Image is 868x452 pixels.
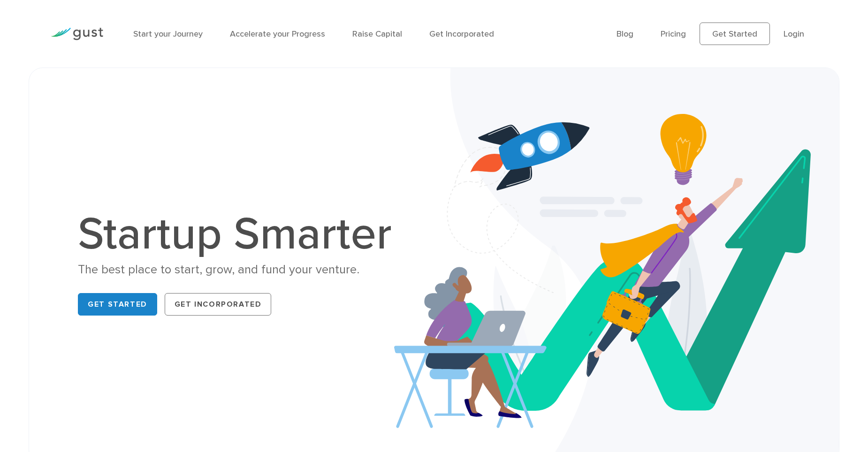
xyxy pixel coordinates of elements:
a: Get Incorporated [429,29,494,39]
a: Start your Journey [133,29,203,39]
a: Get Incorporated [165,293,272,316]
a: Get Started [700,23,770,45]
a: Pricing [661,29,686,39]
img: Gust Logo [51,28,103,40]
a: Get Started [78,293,157,316]
a: Login [784,29,804,39]
a: Raise Capital [352,29,402,39]
div: The best place to start, grow, and fund your venture. [78,262,402,278]
a: Blog [617,29,633,39]
a: Accelerate your Progress [230,29,325,39]
h1: Startup Smarter [78,212,402,257]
